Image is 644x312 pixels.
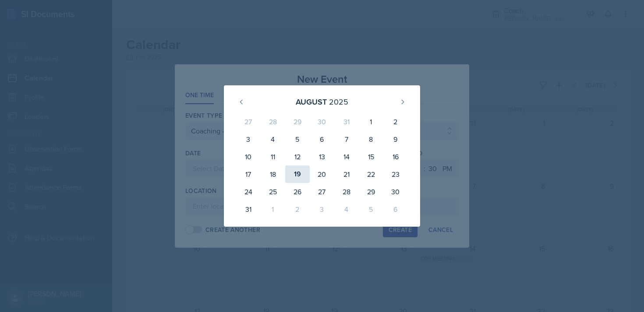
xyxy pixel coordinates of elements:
[261,165,285,183] div: 18
[236,183,261,200] div: 24
[359,200,383,218] div: 5
[359,113,383,130] div: 1
[359,148,383,165] div: 15
[285,165,310,183] div: 19
[285,148,310,165] div: 12
[334,200,359,218] div: 4
[383,200,408,218] div: 6
[236,113,261,130] div: 27
[261,130,285,148] div: 4
[334,130,359,148] div: 7
[329,96,348,108] div: 2025
[236,148,261,165] div: 10
[261,148,285,165] div: 11
[310,130,334,148] div: 6
[383,130,408,148] div: 9
[310,183,334,200] div: 27
[334,165,359,183] div: 21
[285,130,310,148] div: 5
[236,200,261,218] div: 31
[261,113,285,130] div: 28
[310,148,334,165] div: 13
[334,148,359,165] div: 14
[285,183,310,200] div: 26
[383,165,408,183] div: 23
[359,130,383,148] div: 8
[383,183,408,200] div: 30
[236,165,261,183] div: 17
[261,183,285,200] div: 25
[296,96,327,108] div: August
[334,113,359,130] div: 31
[310,200,334,218] div: 3
[236,130,261,148] div: 3
[383,148,408,165] div: 16
[310,113,334,130] div: 30
[383,113,408,130] div: 2
[359,165,383,183] div: 22
[261,200,285,218] div: 1
[359,183,383,200] div: 29
[285,113,310,130] div: 29
[285,200,310,218] div: 2
[334,183,359,200] div: 28
[310,165,334,183] div: 20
